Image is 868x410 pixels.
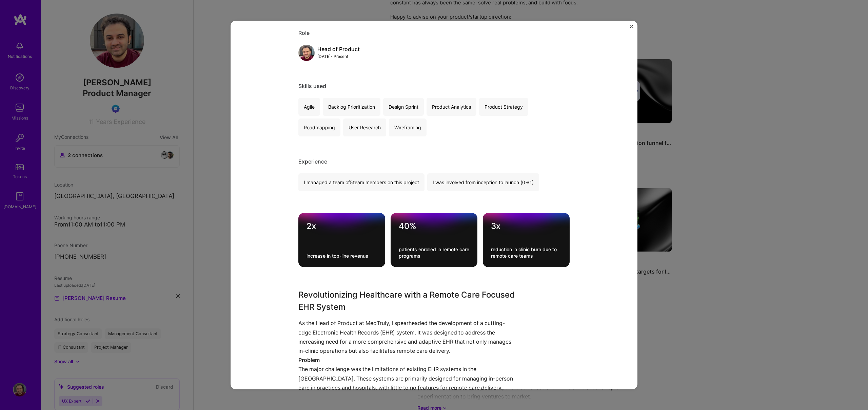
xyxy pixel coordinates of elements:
[298,83,570,90] div: Skills used
[343,118,386,136] div: User Research
[399,221,469,231] div: 40%
[298,365,519,392] p: The major challenge was the limitations of existing EHR systems in the [GEOGRAPHIC_DATA]. These s...
[491,246,561,259] div: reduction in clinic burn due to remote care teams
[298,118,340,136] div: Roadmapping
[298,289,519,313] h3: Revolutionizing Healthcare with a Remote Care Focused EHR System
[307,253,377,259] div: increase in top-line revenue
[427,98,476,116] div: Product Analytics
[298,319,519,355] p: As the Head of Product at MedTruly, I spearheaded the development of a cutting-edge Electronic He...
[298,98,320,116] div: Agile
[323,98,380,116] div: Backlog Prioritization
[630,25,633,32] button: Close
[317,53,360,60] div: [DATE] - Present
[298,158,570,165] div: Experience
[399,246,469,259] div: patients enrolled in remote care programs
[298,357,320,363] strong: Problem
[479,98,528,116] div: Product Strategy
[427,173,539,191] div: I was involved from inception to launch (0 -> 1)
[389,118,427,136] div: Wireframing
[383,98,424,116] div: Design Sprint
[307,221,377,231] div: 2x
[491,221,561,231] div: 3x
[298,173,425,191] div: I managed a team of 5 team members on this project
[317,46,360,53] div: Head of Product
[298,29,570,37] div: Role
